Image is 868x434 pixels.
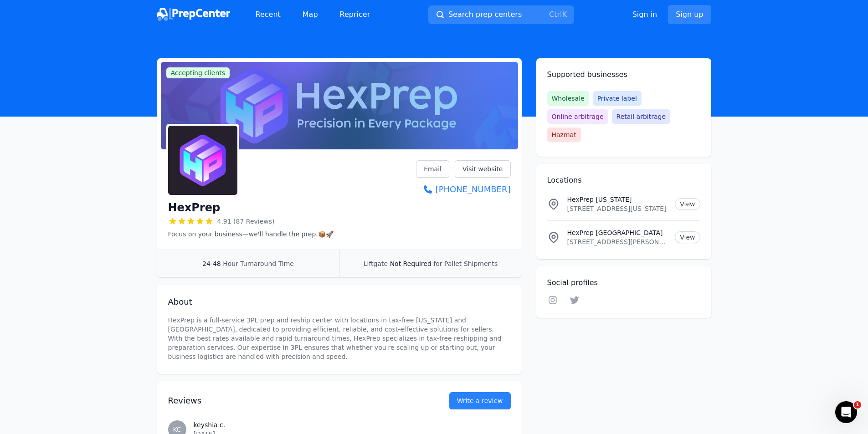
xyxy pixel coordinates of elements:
[547,109,608,124] span: Online arbitrage
[854,401,861,408] span: 1
[157,8,230,21] img: PrepCenter
[668,5,711,24] a: Sign up
[416,160,449,178] a: Email
[168,296,511,308] h2: About
[567,195,668,204] p: HexPrep [US_STATE]
[217,217,275,226] span: 4.91 (87 Reviews)
[593,91,642,106] span: Private label
[567,228,668,237] p: HexPrep [GEOGRAPHIC_DATA]
[675,231,700,243] a: View
[364,260,388,267] span: Liftgate
[567,204,668,213] p: [STREET_ADDRESS][US_STATE]
[194,420,511,429] h3: keyshia c.
[547,175,700,186] h2: Locations
[168,394,420,407] h2: Reviews
[416,183,510,196] a: [PHONE_NUMBER]
[168,316,511,361] p: HexPrep is a full-service 3PL prep and reship center with locations in tax-free [US_STATE] and [G...
[448,9,522,20] span: Search prep centers
[223,260,294,267] span: Hour Turnaround Time
[168,230,334,239] p: Focus on your business—we'll handle the prep.📦🚀
[547,128,581,142] span: Hazmat
[632,9,657,20] a: Sign in
[168,126,237,195] img: HexPrep
[612,109,670,124] span: Retail arbitrage
[675,198,700,210] a: View
[449,392,511,409] a: Write a review
[562,10,567,19] kbd: K
[433,260,498,267] span: for Pallet Shipments
[248,5,288,24] a: Recent
[168,200,221,215] h1: HexPrep
[173,426,181,433] span: KC
[166,67,230,78] span: Accepting clients
[390,260,431,267] span: Not Required
[333,5,378,24] a: Repricer
[428,5,574,24] button: Search prep centersCtrlK
[295,5,325,24] a: Map
[567,237,668,246] p: [STREET_ADDRESS][PERSON_NAME][US_STATE]
[549,10,562,19] kbd: Ctrl
[455,160,511,178] a: Visit website
[202,260,221,267] span: 24-48
[547,69,700,80] h2: Supported businesses
[547,91,589,106] span: Wholesale
[547,277,700,288] h2: Social profiles
[835,401,857,423] iframe: Intercom live chat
